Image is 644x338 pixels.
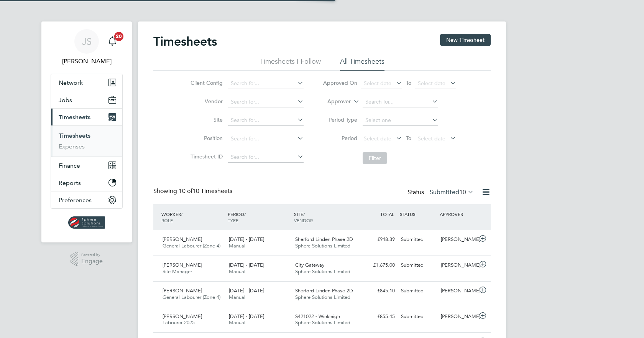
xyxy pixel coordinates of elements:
div: Submitted [398,233,438,246]
span: 10 of [179,187,192,195]
span: City Gateway [295,262,324,268]
div: Submitted [398,285,438,297]
div: Showing [153,187,234,195]
button: Timesheets [51,109,122,125]
span: Powered by [81,252,103,258]
span: To [404,78,414,88]
input: Search for... [228,134,304,144]
div: [PERSON_NAME] [438,285,478,297]
li: All Timesheets [340,57,384,71]
span: S421022 - Winkleigh [295,313,340,320]
div: £948.39 [358,233,398,246]
a: 20 [105,29,120,54]
span: To [404,133,414,143]
span: Manual [229,319,245,326]
span: [PERSON_NAME] [163,262,202,268]
button: Preferences [51,191,122,208]
span: Finance [59,162,80,169]
span: 10 Timesheets [179,187,232,195]
span: General Labourer (Zone 4) [163,242,220,249]
span: Select date [364,135,391,142]
button: New Timesheet [440,34,491,46]
span: Timesheets [59,114,90,121]
input: Search for... [228,115,304,126]
span: Labourer 2025 [163,319,195,326]
label: Site [188,116,223,123]
span: / [244,211,246,217]
span: Reports [59,179,81,186]
span: [PERSON_NAME] [163,287,202,294]
span: Sphere Solutions Limited [295,294,350,300]
div: Submitted [398,259,438,272]
li: Timesheets I Follow [260,57,321,71]
div: APPROVER [438,207,478,221]
span: 20 [114,32,123,41]
button: Filter [363,152,387,164]
label: Period [323,135,357,142]
span: Manual [229,268,245,275]
span: Select date [364,80,391,87]
span: Sphere Solutions Limited [295,242,350,249]
div: PERIOD [226,207,292,227]
h2: Timesheets [153,34,217,49]
label: Approver [316,98,351,106]
label: Client Config [188,79,223,86]
span: [DATE] - [DATE] [229,236,264,242]
div: [PERSON_NAME] [438,310,478,323]
span: [PERSON_NAME] [163,236,202,242]
span: TOTAL [380,211,394,217]
span: Manual [229,242,245,249]
a: Expenses [59,143,85,150]
div: Timesheets [51,125,122,157]
div: £855.45 [358,310,398,323]
span: Select date [418,135,445,142]
a: JS[PERSON_NAME] [51,29,123,66]
span: Sphere Solutions Limited [295,319,350,326]
div: WORKER [159,207,226,227]
label: Approved On [323,79,357,86]
span: JS [82,36,92,46]
button: Finance [51,157,122,174]
img: spheresolutions-logo-retina.png [68,216,105,229]
label: Timesheet ID [188,153,223,160]
span: / [181,211,182,217]
label: Period Type [323,116,357,123]
span: 10 [459,188,466,196]
input: Search for... [228,78,304,89]
div: £1,675.00 [358,259,398,272]
span: Sherford Linden Phase 2D [295,287,353,294]
span: Jobs [59,96,72,104]
span: [DATE] - [DATE] [229,287,264,294]
span: Jack Spencer [51,57,123,66]
span: Sphere Solutions Limited [295,268,350,275]
input: Search for... [228,152,304,163]
div: £845.10 [358,285,398,297]
button: Network [51,74,122,91]
nav: Main navigation [41,21,132,242]
span: [DATE] - [DATE] [229,262,264,268]
span: Preferences [59,196,92,204]
div: SITE [292,207,358,227]
input: Select one [363,115,438,126]
span: [PERSON_NAME] [163,313,202,320]
div: Status [407,187,475,198]
label: Position [188,135,223,142]
div: Submitted [398,310,438,323]
span: General Labourer (Zone 4) [163,294,220,300]
span: Manual [229,294,245,300]
input: Search for... [363,97,438,107]
div: STATUS [398,207,438,221]
span: Site Manager [163,268,192,275]
a: Timesheets [59,132,90,139]
span: [DATE] - [DATE] [229,313,264,320]
span: VENDOR [294,217,313,223]
span: Network [59,79,83,86]
span: ROLE [161,217,173,223]
div: [PERSON_NAME] [438,233,478,246]
div: [PERSON_NAME] [438,259,478,272]
span: Select date [418,80,445,87]
span: Sherford Linden Phase 2D [295,236,353,242]
input: Search for... [228,97,304,107]
button: Jobs [51,91,122,108]
button: Reports [51,174,122,191]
